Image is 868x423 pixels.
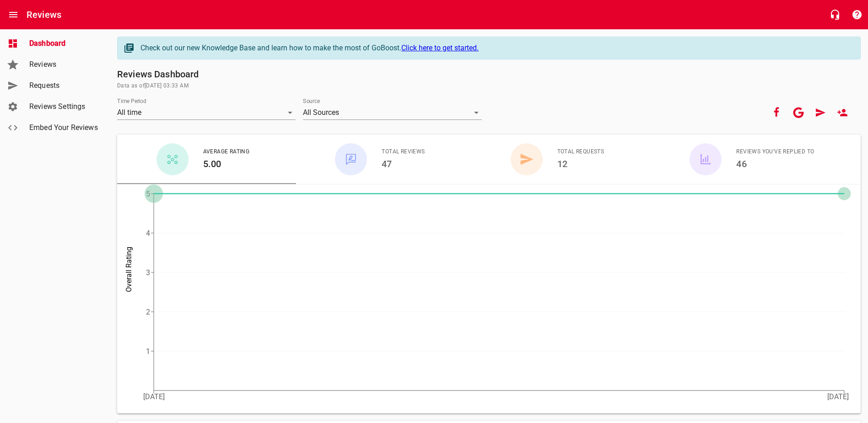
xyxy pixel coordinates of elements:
[787,102,809,124] button: Your google account is connected
[846,4,868,26] button: Support Portal
[831,102,853,124] a: New User
[146,347,150,356] tspan: 1
[203,147,250,157] span: Average Rating
[29,59,99,70] span: Reviews
[29,38,99,49] span: Dashboard
[117,105,296,120] div: All time
[29,101,99,112] span: Reviews Settings
[29,80,99,91] span: Requests
[766,102,787,124] button: Your Facebook account is connected
[382,157,425,171] h6: 47
[117,98,146,104] label: Time Period
[401,43,479,52] a: Click here to get started.
[117,81,861,91] span: Data as of [DATE] 03:33 AM
[27,7,61,22] h6: Reviews
[146,268,150,277] tspan: 3
[736,147,814,157] span: Reviews You've Replied To
[124,247,133,292] tspan: Overall Rating
[382,147,425,157] span: Total Reviews
[824,4,846,26] button: Live Chat
[557,157,604,171] h6: 12
[203,157,250,171] h6: 5.00
[303,98,320,104] label: Source
[809,102,831,124] a: Request Review
[143,392,165,401] tspan: [DATE]
[557,147,604,157] span: Total Requests
[146,308,150,316] tspan: 2
[736,157,814,171] h6: 46
[117,67,861,81] h6: Reviews Dashboard
[29,122,99,133] span: Embed Your Reviews
[827,392,849,401] tspan: [DATE]
[303,105,481,120] div: All Sources
[146,229,150,238] tspan: 4
[2,4,24,26] button: Open drawer
[140,43,851,54] div: Check out our new Knowledge Base and learn how to make the most of GoBoost.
